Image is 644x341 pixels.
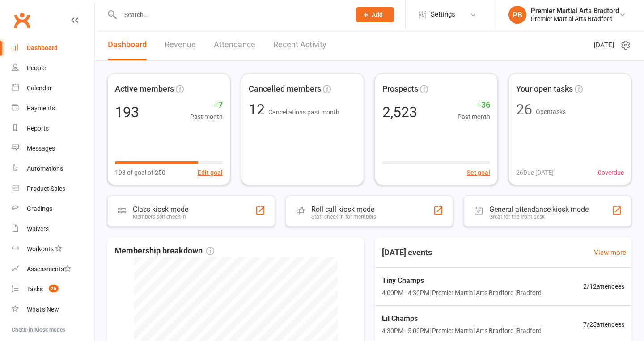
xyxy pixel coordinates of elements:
[594,247,626,258] a: View more
[531,15,619,23] div: Premier Martial Arts Bradford
[12,118,94,139] a: Reports
[516,83,573,96] span: Your open tasks
[12,159,94,179] a: Automations
[598,168,624,177] span: 0 overdue
[12,98,94,118] a: Payments
[190,112,223,122] span: Past month
[12,179,94,199] a: Product Sales
[382,326,542,336] span: 4:30PM - 5:00PM | Premier Martial Arts Bradford | Bradford
[27,165,63,172] div: Automations
[311,205,376,214] div: Roll call kiosk mode
[12,38,94,58] a: Dashboard
[594,40,614,51] span: [DATE]
[356,7,394,22] button: Add
[12,219,94,239] a: Waivers
[249,101,268,118] span: 12
[118,8,344,21] input: Search...
[198,168,223,177] button: Edit goal
[27,265,71,273] div: Assessments
[12,199,94,219] a: Gradings
[12,239,94,259] a: Workouts
[190,99,223,112] span: +7
[12,58,94,78] a: People
[27,225,49,232] div: Waivers
[27,205,52,212] div: Gradings
[27,64,46,72] div: People
[12,299,94,320] a: What's New
[467,168,490,177] button: Set goal
[458,112,490,122] span: Past month
[372,11,383,18] span: Add
[27,145,55,152] div: Messages
[311,214,376,220] div: Staff check-in for members
[536,108,566,115] span: Open tasks
[214,29,255,60] a: Attendance
[114,244,214,257] span: Membership breakdown
[249,83,321,96] span: Cancelled members
[382,105,417,119] div: 2,523
[375,244,439,261] h3: [DATE] events
[27,105,55,112] div: Payments
[382,83,418,96] span: Prospects
[115,168,165,177] span: 193 of goal of 250
[27,306,59,313] div: What's New
[458,99,490,112] span: +36
[516,102,532,117] div: 26
[382,275,542,286] span: Tiny Champs
[531,7,619,15] div: Premier Martial Arts Bradford
[583,320,624,329] span: 7 / 25 attendees
[382,313,542,324] span: Lil Champs
[508,6,526,24] div: PB
[12,78,94,98] a: Calendar
[133,205,188,214] div: Class kiosk mode
[27,245,54,253] div: Workouts
[12,139,94,159] a: Messages
[12,259,94,279] a: Assessments
[27,84,52,92] div: Calendar
[49,285,59,292] span: 26
[382,288,542,298] span: 4:00PM - 4:30PM | Premier Martial Arts Bradford | Bradford
[431,4,455,25] span: Settings
[516,168,554,177] span: 26 Due [DATE]
[273,29,326,60] a: Recent Activity
[108,29,147,60] a: Dashboard
[27,44,58,51] div: Dashboard
[11,9,33,31] a: Clubworx
[12,279,94,299] a: Tasks 26
[489,214,589,220] div: Great for the front desk
[27,286,43,293] div: Tasks
[115,105,139,119] div: 193
[27,125,49,132] div: Reports
[27,185,65,192] div: Product Sales
[268,109,339,116] span: Cancellations past month
[489,205,589,214] div: General attendance kiosk mode
[165,29,196,60] a: Revenue
[133,214,188,220] div: Members self check-in
[583,282,624,291] span: 2 / 12 attendees
[115,83,174,96] span: Active members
